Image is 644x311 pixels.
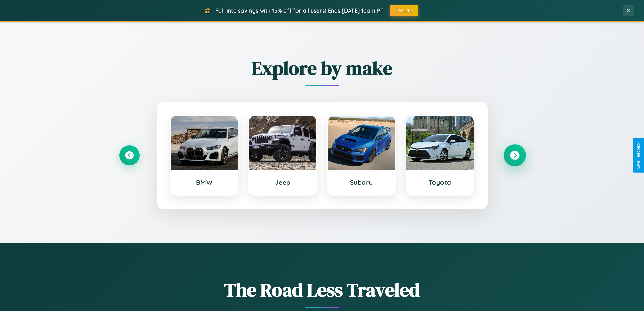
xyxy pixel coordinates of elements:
[177,178,231,186] h3: BMW
[413,178,467,186] h3: Toyota
[636,142,641,169] div: Give Feedback
[119,55,525,81] h2: Explore by make
[390,5,418,16] button: FALL15
[119,277,525,303] h1: The Road Less Traveled
[215,7,385,14] span: Fall into savings with 15% off for all users! Ends [DATE] 10am PT.
[256,178,310,186] h3: Jeep
[335,178,388,186] h3: Subaru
